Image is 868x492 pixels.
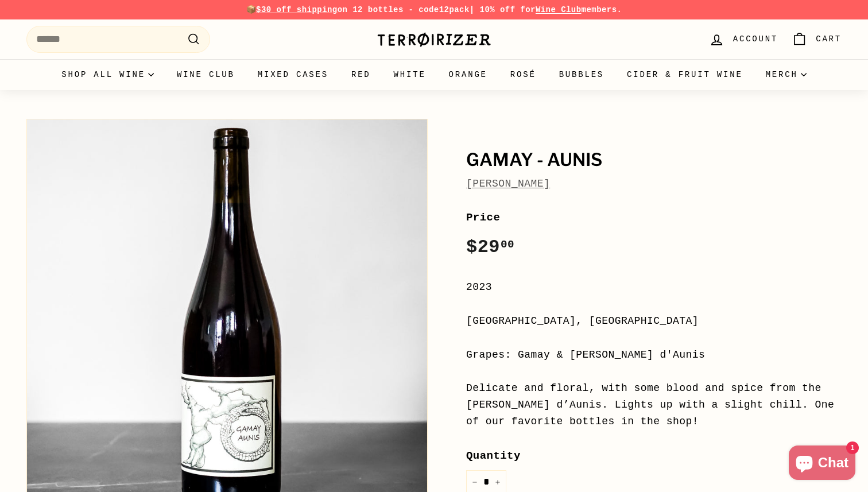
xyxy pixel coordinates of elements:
a: Cart [785,22,848,56]
span: $30 off shipping [256,5,338,14]
span: Cart [816,33,842,45]
span: Account [733,33,778,45]
a: Cider & Fruit Wine [615,59,754,90]
a: Bubbles [548,59,615,90]
a: Wine Club [536,5,582,14]
div: Grapes: Gamay & [PERSON_NAME] d'Aunis [466,347,842,363]
span: $29 [466,237,514,258]
div: Delicate and floral, with some blood and spice from the [PERSON_NAME] d’Aunis. Lights up with a s... [466,380,842,429]
a: Red [340,59,382,90]
div: 2023 [466,279,842,296]
a: White [382,59,437,90]
div: [GEOGRAPHIC_DATA], [GEOGRAPHIC_DATA] [466,313,842,330]
a: Rosé [499,59,548,90]
summary: Merch [754,59,818,90]
sup: 00 [501,238,514,251]
a: Mixed Cases [246,59,340,90]
a: [PERSON_NAME] [466,178,550,189]
div: Primary [3,59,865,90]
p: 📦 on 12 bottles - code | 10% off for members. [26,3,842,16]
a: Wine Club [165,59,246,90]
inbox-online-store-chat: Shopify online store chat [785,445,859,483]
label: Price [466,209,842,226]
h1: Gamay - Aunis [466,150,842,170]
a: Account [702,22,785,56]
label: Quantity [466,447,842,464]
summary: Shop all wine [50,59,165,90]
strong: 12pack [439,5,470,14]
a: Orange [437,59,499,90]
